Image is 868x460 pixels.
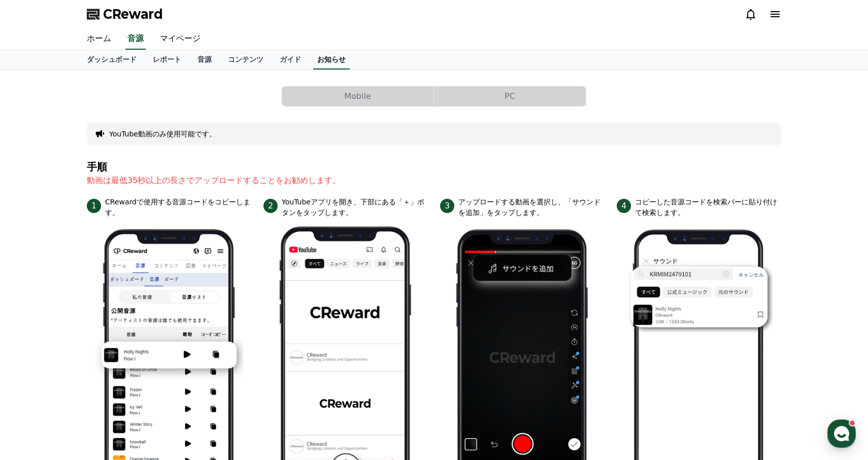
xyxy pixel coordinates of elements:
[440,199,454,213] span: 3
[87,199,101,213] span: 1
[3,322,67,347] a: ホーム
[105,197,251,218] p: CRewardで使用する音源コードをコピーします。
[434,86,586,107] button: PC
[145,50,189,69] a: レポート
[131,322,195,347] a: 設定
[87,174,781,187] p: 動画は最低35秒以上の長さでアップロードすることをお勧めします。
[125,28,146,50] a: 音源
[458,197,605,218] p: アップロードする動画を選択し、「サウンドを追加」をタップします。
[282,86,433,107] button: Mobile
[189,50,220,69] a: 音源
[79,28,119,50] a: ホーム
[87,161,781,172] h4: 手順
[67,322,131,347] a: チャット
[26,337,44,345] span: ホーム
[109,129,216,139] button: YouTube動画のみ使用可能です。
[282,86,434,107] a: Mobile
[220,50,272,69] a: コンテンツ
[157,337,169,345] span: 設定
[313,50,350,69] a: お知らせ
[617,199,631,213] span: 4
[87,337,111,345] span: チャット
[263,199,278,213] span: 2
[79,50,145,69] a: ダッシュボード
[87,6,163,22] a: CReward
[434,86,586,107] a: PC
[282,197,428,218] p: YouTubeアプリを開き、下部にある「＋」ボタンをタップします。
[272,50,309,69] a: ガイド
[103,6,163,22] span: CReward
[635,197,781,218] p: コピーした音源コードを検索バーに貼り付けて検索します。
[152,28,209,50] a: マイページ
